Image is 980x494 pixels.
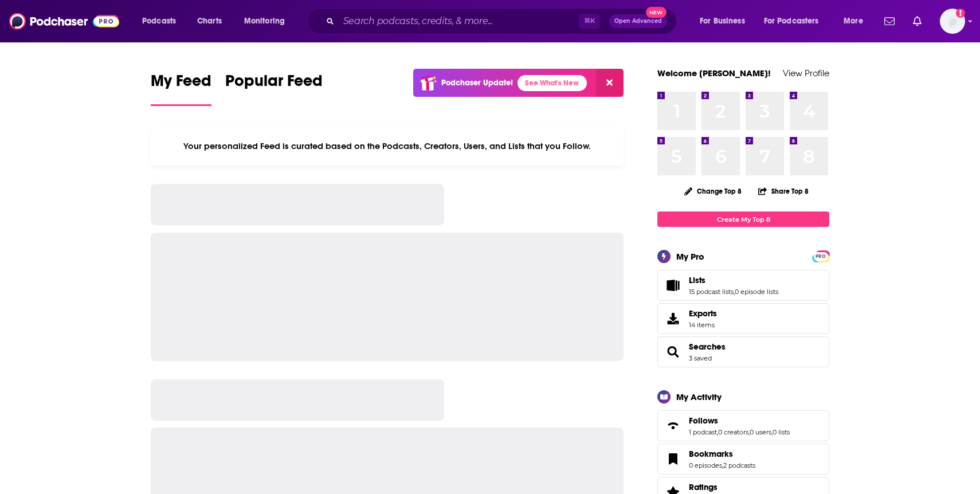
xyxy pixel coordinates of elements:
span: Charts [197,13,222,29]
span: Logged in as saraatspark [940,9,965,34]
span: , [734,288,735,296]
span: , [771,428,773,436]
button: Share Top 8 [758,180,809,202]
a: Show notifications dropdown [880,11,899,31]
a: 2 podcasts [723,461,755,469]
a: Show notifications dropdown [908,11,926,31]
p: Podchaser Update! [441,78,513,88]
span: Searches [657,336,829,367]
a: 3 saved [689,354,712,362]
a: 0 lists [773,428,790,436]
a: My Feed [151,71,211,106]
a: Follows [689,415,790,426]
a: 0 users [750,428,771,436]
a: Searches [661,344,684,360]
span: Lists [657,270,829,301]
a: Popular Feed [225,71,323,106]
button: open menu [836,12,877,30]
span: More [844,13,863,29]
span: New [646,7,667,18]
span: Follows [689,415,718,426]
button: open menu [692,12,759,30]
a: PRO [814,252,828,260]
span: For Podcasters [764,13,819,29]
span: For Business [700,13,745,29]
div: Your personalized Feed is curated based on the Podcasts, Creators, Users, and Lists that you Follow. [151,127,624,166]
span: , [717,428,718,436]
span: ⌘ K [579,14,600,29]
a: 1 podcast [689,428,717,436]
input: Search podcasts, credits, & more... [339,12,579,30]
span: Exports [689,308,717,319]
a: Bookmarks [689,449,755,459]
a: Exports [657,303,829,334]
span: PRO [814,252,828,261]
img: Podchaser - Follow, Share and Rate Podcasts [9,10,119,32]
a: Lists [689,275,778,285]
a: See What's New [518,75,587,91]
a: Bookmarks [661,451,684,467]
span: Popular Feed [225,71,323,97]
button: Show profile menu [940,9,965,34]
a: Follows [661,418,684,434]
span: Exports [661,311,684,327]
div: Search podcasts, credits, & more... [318,8,688,34]
a: 0 episode lists [735,288,778,296]
span: Open Advanced [614,18,662,24]
a: 0 episodes [689,461,722,469]
span: Bookmarks [689,449,733,459]
img: User Profile [940,9,965,34]
div: My Pro [676,251,704,262]
a: View Profile [783,68,829,79]
button: Open AdvancedNew [609,14,667,28]
span: 14 items [689,321,717,329]
span: Lists [689,275,705,285]
span: , [722,461,723,469]
button: Change Top 8 [677,184,748,198]
a: Lists [661,277,684,293]
button: open menu [236,12,300,30]
a: Welcome [PERSON_NAME]! [657,68,771,79]
span: Ratings [689,482,718,492]
span: My Feed [151,71,211,97]
span: Podcasts [142,13,176,29]
a: Create My Top 8 [657,211,829,227]
a: 0 creators [718,428,748,436]
svg: Add a profile image [956,9,965,18]
span: , [748,428,750,436]
span: Bookmarks [657,444,829,475]
button: open menu [756,12,836,30]
span: Monitoring [244,13,285,29]
button: open menu [134,12,191,30]
a: 15 podcast lists [689,288,734,296]
a: Charts [190,12,229,30]
a: Searches [689,342,726,352]
a: Ratings [689,482,756,492]
div: My Activity [676,391,722,402]
span: Follows [657,410,829,441]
